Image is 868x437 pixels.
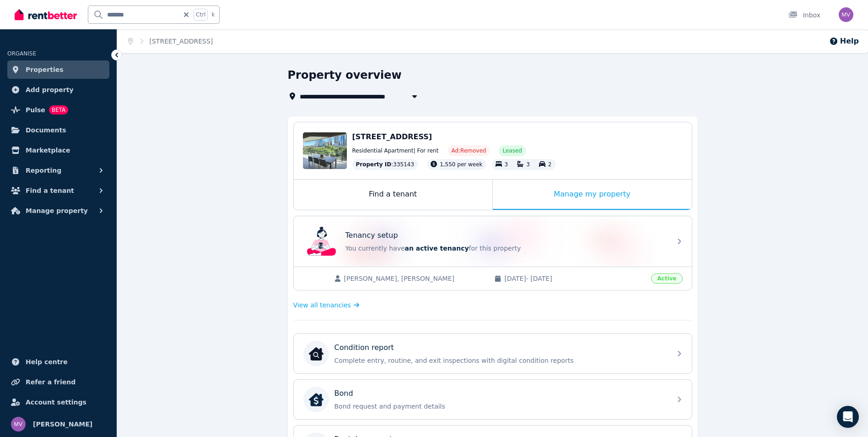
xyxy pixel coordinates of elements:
span: Pulse [26,104,45,115]
a: PulseBETA [7,101,109,119]
a: Condition reportCondition reportComplete entry, routine, and exit inspections with digital condit... [294,334,692,373]
img: Marisa Vecchio [11,417,26,432]
span: 2 [548,161,552,168]
span: Account settings [26,397,86,408]
span: BETA [49,105,68,115]
span: Residential Apartment | For rent [352,147,439,154]
a: Documents [7,121,109,139]
nav: Breadcrumb [117,29,224,53]
span: Active [651,273,682,284]
p: Bond request and payment details [334,402,666,411]
a: Add property [7,81,109,99]
span: Property ID [356,161,392,168]
a: [STREET_ADDRESS] [150,38,213,45]
p: Tenancy setup [345,230,398,241]
button: Help [829,36,859,47]
span: Refer a friend [26,377,75,388]
p: Complete entry, routine, and exit inspections with digital condition reports [334,356,666,365]
div: Inbox [788,11,820,20]
span: 1,550 per week [440,161,482,168]
p: Condition report [334,342,394,353]
div: Open Intercom Messenger [837,406,859,428]
span: Properties [26,64,64,75]
a: View all tenancies [293,300,360,310]
div: : 335143 [352,159,418,170]
a: Tenancy setupTenancy setupYou currently havean active tenancyfor this property [294,216,692,267]
span: Marketplace [26,145,70,156]
div: Find a tenant [294,180,492,210]
img: Bond [309,392,323,407]
a: BondBondBond request and payment details [294,380,692,419]
span: k [211,11,215,18]
span: [STREET_ADDRESS] [352,132,432,141]
button: Find a tenant [7,181,109,200]
a: Account settings [7,393,109,411]
span: Ad: Removed [451,147,486,154]
span: ORGANISE [7,50,36,57]
span: 3 [505,161,508,168]
span: Add property [26,84,74,95]
a: Refer a friend [7,373,109,391]
button: Reporting [7,161,109,180]
span: Find a tenant [26,185,74,196]
span: Reporting [26,165,61,176]
span: [DATE] - [DATE] [504,274,646,283]
span: Help centre [26,356,68,367]
button: Manage property [7,202,109,220]
span: 3 [526,161,530,168]
span: [PERSON_NAME], [PERSON_NAME] [344,274,485,283]
a: Properties [7,60,109,79]
span: Ctrl [194,9,208,21]
img: RentBetter [15,8,77,22]
h1: Property overview [288,68,402,82]
span: Manage property [26,205,88,216]
div: Manage my property [493,180,692,210]
p: Bond [334,388,353,399]
img: Marisa Vecchio [839,7,853,22]
img: Condition report [309,346,323,361]
a: Help centre [7,353,109,371]
a: Marketplace [7,141,109,159]
img: Tenancy setup [307,227,336,256]
span: Documents [26,125,66,136]
span: an active tenancy [405,245,469,252]
span: [PERSON_NAME] [33,419,92,430]
span: Leased [502,147,522,154]
p: You currently have for this property [345,244,666,253]
span: View all tenancies [293,300,351,310]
